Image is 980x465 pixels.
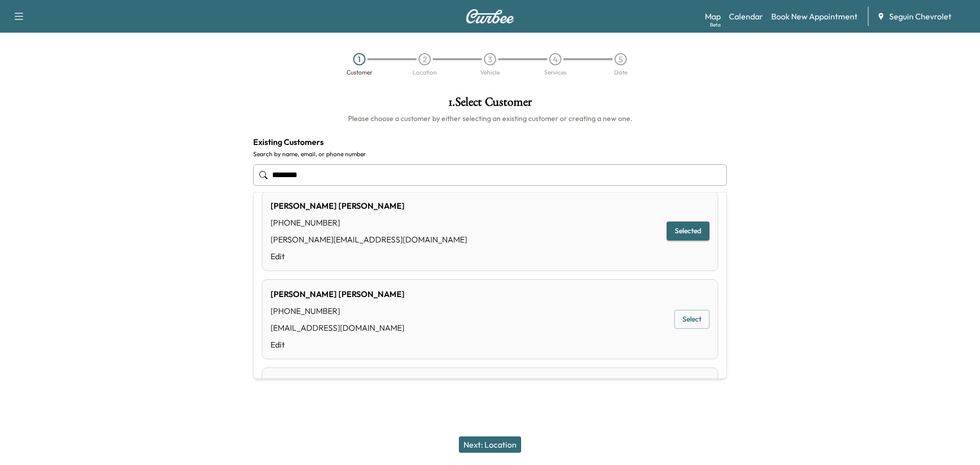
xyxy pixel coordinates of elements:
a: MapBeta [705,10,721,22]
a: Book New Appointment [771,10,857,22]
div: Services [544,69,567,76]
div: [PERSON_NAME] [PERSON_NAME] [271,200,467,212]
div: [PERSON_NAME] [PERSON_NAME] [271,288,405,300]
div: [PHONE_NUMBER] [271,305,405,317]
button: Select [674,310,709,329]
h4: Existing Customers [253,136,727,148]
a: Calendar [729,10,763,22]
span: Seguin Chevrolet [889,10,951,22]
div: [PERSON_NAME] [PERSON_NAME] [271,376,467,388]
button: Selected [667,222,709,240]
button: Next: Location [459,436,521,453]
div: 2 [419,53,431,65]
div: 4 [549,53,561,65]
div: 1 [353,53,365,65]
label: Search by name, email, or phone number [253,150,727,158]
a: Edit [271,250,467,262]
a: Edit [271,338,405,351]
div: Location [412,69,437,76]
img: Curbee Logo [465,9,514,23]
div: 5 [615,53,627,65]
div: [PHONE_NUMBER] [271,216,467,229]
div: Vehicle [480,69,500,76]
div: [PERSON_NAME][EMAIL_ADDRESS][DOMAIN_NAME] [271,233,467,246]
div: Beta [710,21,721,29]
h1: 1 . Select Customer [253,96,727,113]
div: [EMAIL_ADDRESS][DOMAIN_NAME] [271,322,405,334]
div: Date [614,69,627,76]
div: Customer [347,69,373,76]
div: 3 [484,53,496,65]
h6: Please choose a customer by either selecting an existing customer or creating a new one. [253,113,727,124]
